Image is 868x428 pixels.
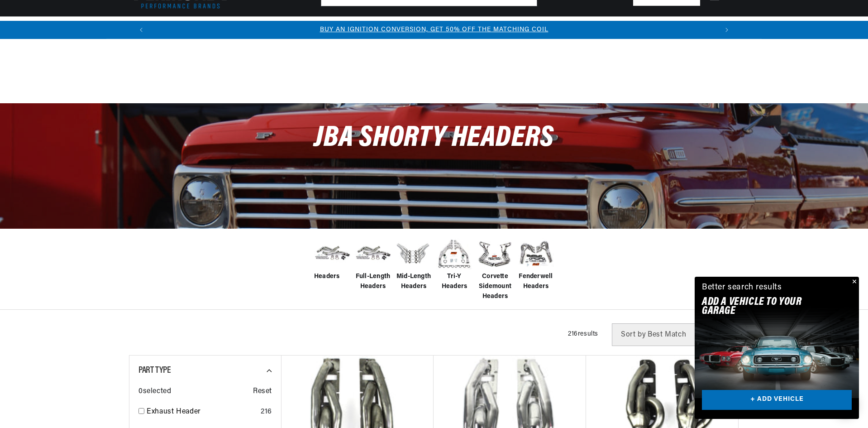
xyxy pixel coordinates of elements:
a: BUY AN IGNITION CONVERSION, GET 50% OFF THE MATCHING COIL [320,26,548,33]
a: Exhaust Header [147,406,257,418]
summary: Headers, Exhausts & Components [277,17,392,38]
span: 0 selected [138,386,171,398]
span: Reset [253,386,272,398]
slideshow-component: Translation missing: en.sections.announcements.announcement_bar [106,21,762,39]
div: 1 of 3 [150,25,718,35]
span: Tri-Y Headers [436,272,472,292]
span: JBA Shorty Headers [314,124,554,153]
span: Full-Length Headers [355,272,391,292]
summary: Coils & Distributors [202,17,277,38]
span: Sort by [621,331,646,338]
summary: Motorcycle [573,17,620,38]
span: Headers [314,272,340,282]
button: Close [848,277,859,288]
a: Tri-Y Headers Tri-Y Headers [436,236,472,292]
a: Headers Headers [314,236,350,282]
a: Mid-Length Headers Mid-Length Headers [396,236,432,292]
div: 216 [261,406,272,418]
a: Fenderwell Headers Fenderwell Headers [518,236,554,292]
span: Mid-Length Headers [396,272,432,292]
summary: Engine Swaps [392,17,444,38]
summary: Product Support [684,17,739,38]
summary: Ignition Conversions [129,17,202,38]
img: Fenderwell Headers [518,236,554,272]
div: Better search results [702,281,782,294]
span: Part Type [138,366,171,375]
img: Tri-Y Headers [436,236,472,272]
summary: Spark Plug Wires [510,17,574,38]
a: Corvette Sidemount Headers Corvette Sidemount Headers [477,236,513,302]
img: Corvette Sidemount Headers [477,236,513,272]
button: Translation missing: en.sections.announcements.previous_announcement [132,21,150,39]
button: Translation missing: en.sections.announcements.next_announcement [718,21,736,39]
div: Announcement [150,25,718,35]
a: + ADD VEHICLE [702,390,852,410]
span: Fenderwell Headers [518,272,554,292]
img: Headers [314,239,350,268]
span: 216 results [568,331,598,337]
a: Full-Length Headers Full-Length Headers [355,236,391,292]
img: Full-Length Headers [355,239,391,268]
h2: Add A VEHICLE to your garage [702,298,829,316]
span: Corvette Sidemount Headers [477,272,513,302]
summary: Battery Products [444,17,510,38]
select: Sort by [612,323,730,346]
img: Mid-Length Headers [396,236,432,272]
